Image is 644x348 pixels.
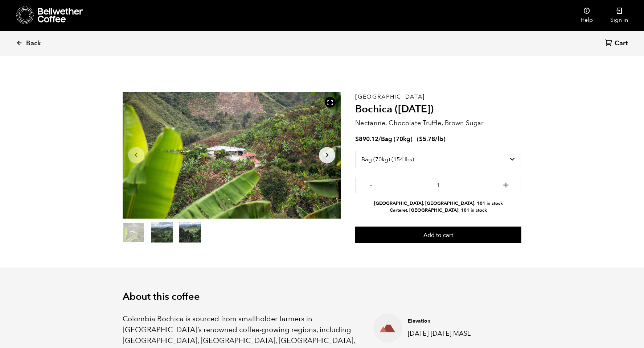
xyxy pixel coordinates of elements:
[366,181,375,188] button: -
[605,39,629,49] a: Cart
[355,135,378,143] bdi: 890.12
[381,135,413,143] span: Bag (70kg)
[408,329,477,339] p: [DATE]-[DATE] MASL
[26,39,41,48] span: Back
[355,200,521,207] li: [GEOGRAPHIC_DATA], [GEOGRAPHIC_DATA]: 101 in stock
[417,135,446,143] span: ( )
[355,207,521,214] li: Carteret, [GEOGRAPHIC_DATA]: 101 in stock
[378,135,381,143] span: /
[408,318,477,325] h4: Elevation
[355,227,521,243] button: Add to cart
[501,181,510,188] button: +
[355,118,521,128] p: Nectarine, Chocolate Truffle, Brown Sugar
[355,103,521,116] h2: Bochica ([DATE])
[419,135,423,143] span: $
[615,39,628,48] span: Cart
[435,135,443,143] span: /lb
[419,135,435,143] bdi: 5.78
[355,135,359,143] span: $
[123,291,522,303] h2: About this coffee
